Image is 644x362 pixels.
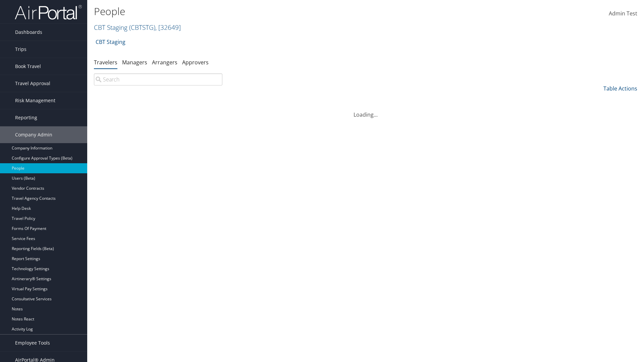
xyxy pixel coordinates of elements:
a: CBT Staging [96,35,125,49]
input: Search [94,73,222,85]
div: Loading... [94,103,637,119]
img: airportal-logo.png [15,4,82,20]
span: Company Admin [15,126,52,143]
span: Admin Test [609,10,637,17]
span: Risk Management [15,92,55,109]
span: Dashboards [15,24,42,41]
a: Admin Test [609,3,637,24]
span: Book Travel [15,58,41,75]
span: Trips [15,41,26,58]
h1: People [94,4,456,18]
a: Travelers [94,59,117,66]
a: CBT Staging [94,23,181,32]
a: Table Actions [603,85,637,92]
span: , [ 32649 ] [155,23,181,32]
span: ( CBTSTG ) [129,23,155,32]
span: Travel Approval [15,75,50,92]
a: Approvers [182,59,209,66]
a: Arrangers [152,59,177,66]
span: Reporting [15,109,37,126]
span: Employee Tools [15,335,50,351]
a: Managers [122,59,147,66]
